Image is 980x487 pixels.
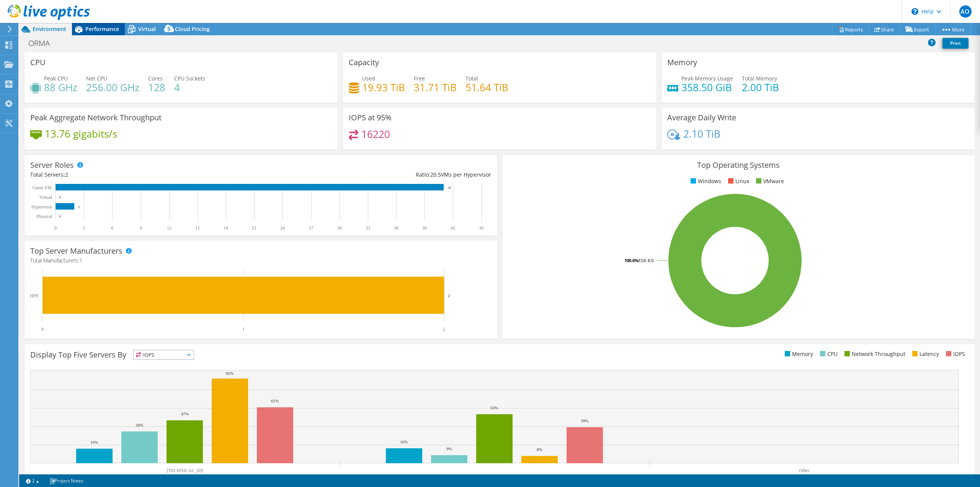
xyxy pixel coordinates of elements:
a: Share [869,23,900,35]
h4: 128 [148,83,165,92]
h1: ORMA [25,39,62,48]
text: 61% [271,398,279,403]
li: CPU [818,350,838,358]
h4: 16220 [361,130,390,138]
text: 6 [111,225,113,231]
text: 92% [226,371,234,375]
h4: 88 GHz [44,83,77,92]
text: 24 [280,225,285,231]
text: 42 [451,225,455,231]
h3: IOPS at 95% [349,113,392,122]
text: 34% [136,423,143,427]
text: 0 [41,326,44,332]
h4: 2.00 TiB [742,83,779,92]
text: 9 [140,225,142,231]
h4: 19.93 TiB [362,83,405,92]
h3: Top Server Manufacturers [30,247,122,255]
text: 1 [242,326,245,332]
h3: Peak Aggregate Network Throughput [30,113,162,122]
li: Linux [726,177,749,185]
span: Virtual [138,25,156,33]
text: 2 [78,205,80,209]
a: 2 [21,476,44,485]
text: HPE [30,293,39,298]
text: 53% [490,405,498,410]
h3: Memory [667,58,697,67]
span: Net CPU [86,75,107,82]
li: VMware [754,177,784,185]
text: 21 [252,225,256,231]
text: [TECHNICAL_ID] [167,468,203,473]
text: 27 [309,225,314,231]
li: IOPS [944,350,965,358]
text: 47% [181,412,189,416]
a: Print [942,38,969,49]
svg: \n [911,8,918,15]
h4: 358.50 GiB [681,83,733,92]
h4: Total Manufacturers: [30,256,491,265]
text: 41 [448,186,451,190]
text: 30 [337,225,342,231]
h4: 2.10 TiB [683,130,720,138]
span: IOPS [134,350,194,359]
a: Export [900,23,935,35]
a: Reports [832,23,869,35]
div: Total Servers: [30,171,261,179]
text: 39 [422,225,427,231]
span: Cloud Pricing [175,25,210,33]
text: Other [799,468,809,473]
a: More [935,23,970,35]
span: Used [362,75,375,82]
h3: CPU [30,58,46,67]
h4: 31.71 TiB [414,83,457,92]
text: 33 [366,225,370,231]
h4: 4 [174,83,205,92]
span: Environment [33,25,66,33]
text: Guest VM [33,185,52,190]
text: Virtual [39,195,52,200]
text: 2 [448,293,450,298]
text: 16% [400,439,408,444]
text: Physical [36,214,52,219]
text: 3 [83,225,85,231]
span: AO [959,5,972,18]
tspan: 100.0% [624,257,639,263]
text: 2 [443,326,445,332]
text: 18 [224,225,228,231]
a: Project Notes [44,476,89,485]
text: 9% [446,446,452,451]
span: CPU Sockets [174,75,205,82]
text: 12 [167,225,171,231]
text: 36 [394,225,399,231]
span: Total [465,75,478,82]
text: 0 [59,215,61,218]
span: 1 [79,257,82,264]
h4: 256.00 GHz [86,83,139,92]
text: 39% [581,418,588,423]
text: 16% [90,440,98,444]
h3: Capacity [349,58,379,67]
li: Latency [910,350,939,358]
h4: 13.76 gigabits/s [45,130,117,138]
div: Ratio: VMs per Hypervisor [261,171,491,179]
text: 45 [479,225,484,231]
span: 2 [65,171,68,178]
li: Windows [689,177,721,185]
span: Cores [148,75,163,82]
tspan: ESXi 8.0 [639,257,653,263]
text: 0 [54,225,57,231]
text: 8% [537,447,542,452]
span: Free [414,75,425,82]
span: 20.5 [430,171,441,178]
text: Hypervisor [31,204,52,210]
text: 15 [195,225,200,231]
span: Peak Memory Usage [681,75,733,82]
h3: Server Roles [30,161,74,169]
h3: Average Daily Write [667,113,736,122]
text: 0 [59,195,61,199]
span: Performance [85,25,119,33]
span: Peak CPU [44,75,68,82]
li: Network Throughput [843,350,905,358]
h4: 51.64 TiB [465,83,508,92]
span: Total Memory [742,75,777,82]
